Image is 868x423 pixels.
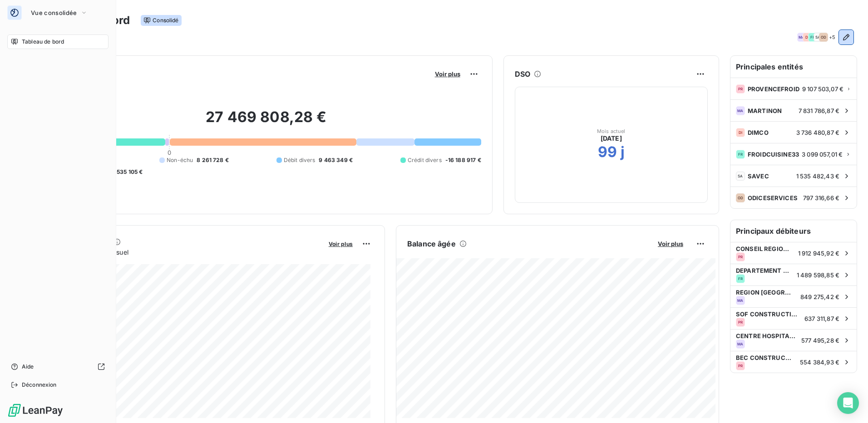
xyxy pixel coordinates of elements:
[803,33,812,42] div: DI
[601,134,622,143] span: [DATE]
[736,339,745,349] div: MA
[736,267,791,274] span: DEPARTEMENT DE LA GIRONDE
[22,38,64,46] span: Tableau de bord
[168,149,171,156] span: 0
[730,56,857,78] h6: Principales entités
[655,240,686,248] button: Voir plus
[730,220,857,242] h6: Principaux débiteurs
[326,240,355,248] button: Voir plus
[808,33,817,42] div: FR
[730,242,857,264] div: CONSEIL REGIONAL PACAPR1 912 945,92 €
[748,85,799,93] span: PROVENCEFROID
[736,252,745,261] div: PR
[800,359,839,366] span: 554 384,93 €
[319,156,353,164] span: 9 463 349 €
[748,194,800,202] span: ODICESERVICES
[748,107,796,114] span: MARTINON
[730,264,857,285] div: DEPARTEMENT DE LA GIRONDEFR1 489 598,85 €
[736,289,795,296] span: REGION [GEOGRAPHIC_DATA] RHONE ALPES
[748,129,794,136] span: DIMCO
[515,69,530,79] h6: DSO
[736,354,794,361] span: BEC CONSTRUCTION PROVENCE
[31,9,77,16] span: Vue consolidée
[801,337,839,344] span: 577 495,28 €
[7,359,108,374] a: Aide
[736,84,745,93] div: PR
[114,168,143,176] span: -535 105 €
[736,310,799,318] span: SOF CONSTRUCTION
[432,70,463,78] button: Voir plus
[837,392,859,414] div: Open Intercom Messenger
[167,156,193,164] span: Non-échu
[736,332,796,339] span: CENTRE HOSPITALIER [PERSON_NAME] EN [GEOGRAPHIC_DATA]
[597,128,626,134] span: Mois actuel
[197,156,229,164] span: 8 261 728 €
[730,329,857,351] div: CENTRE HOSPITALIER [PERSON_NAME] EN [GEOGRAPHIC_DATA]MA577 495,28 €
[804,315,839,322] span: 637 311,87 €
[736,296,745,305] div: MA
[730,307,857,329] div: SOF CONSTRUCTIONPR637 311,87 €
[141,15,181,26] span: Consolidé
[736,361,745,370] div: PR
[730,351,857,373] div: BEC CONSTRUCTION PROVENCEPR554 384,93 €
[796,129,839,136] span: 3 736 480,87 €
[797,271,839,279] span: 1 489 598,85 €
[284,156,316,164] span: Débit divers
[748,172,794,180] span: SAVEC
[407,238,456,249] h6: Balance âgée
[802,85,843,93] span: 9 107 503,07 €
[51,108,481,135] h2: 27 469 808,28 €
[814,33,823,42] div: SA
[7,403,64,418] img: Logo LeanPay
[621,143,625,161] h2: j
[796,172,839,180] span: 1 535 482,43 €
[730,285,857,307] div: REGION [GEOGRAPHIC_DATA] RHONE ALPESMA849 275,42 €
[798,250,839,257] span: 1 912 945,92 €
[435,70,460,78] span: Voir plus
[736,193,745,202] div: OD
[736,150,745,159] div: FR
[802,151,843,158] span: 3 099 057,01 €
[736,245,793,252] span: CONSEIL REGIONAL PACA
[736,318,745,327] div: PR
[829,34,835,40] span: + 5
[736,274,745,283] div: FR
[736,128,745,137] div: DI
[800,293,839,300] span: 849 275,42 €
[598,143,617,161] h2: 99
[51,247,322,257] span: Chiffre d'affaires mensuel
[22,363,34,371] span: Aide
[748,151,799,158] span: FROIDCUISINE33
[408,156,442,164] span: Crédit divers
[736,106,745,115] div: MA
[445,156,481,164] span: -16 188 917 €
[736,172,745,181] div: SA
[799,107,839,114] span: 7 831 786,87 €
[658,240,683,247] span: Voir plus
[803,194,839,202] span: 797 316,66 €
[819,33,828,42] div: OD
[329,241,353,247] span: Voir plus
[797,33,806,42] div: MA
[22,381,57,389] span: Déconnexion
